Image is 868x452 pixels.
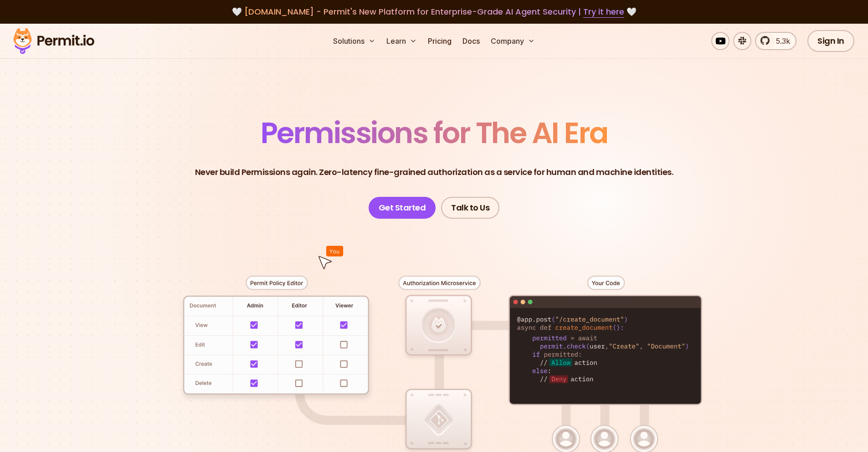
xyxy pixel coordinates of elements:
button: Company [487,32,539,50]
a: Pricing [424,32,455,50]
a: 5.3k [755,32,796,50]
a: Sign In [807,30,854,52]
span: Permissions for The AI Era [261,113,608,153]
span: 5.3k [770,36,790,46]
a: Try it here [583,6,624,18]
img: Permit logo [9,26,98,56]
a: Talk to Us [441,197,499,219]
div: 🤍 🤍 [22,5,846,18]
a: Docs [459,32,483,50]
button: Learn [383,32,421,50]
span: [DOMAIN_NAME] - Permit's New Platform for Enterprise-Grade AI Agent Security | [244,6,624,17]
p: Never build Permissions again. Zero-latency fine-grained authorization as a service for human and... [195,166,673,179]
button: Solutions [329,32,379,50]
a: Get Started [369,197,436,219]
